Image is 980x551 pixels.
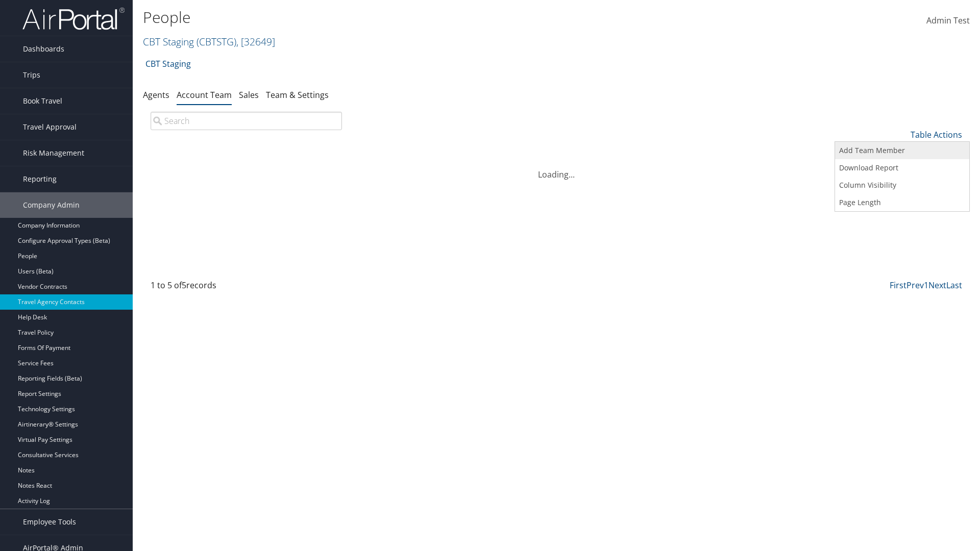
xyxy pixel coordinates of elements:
img: airportal-logo.png [22,7,125,31]
span: Risk Management [23,140,84,166]
a: Add Team Member [835,142,969,159]
span: Reporting [23,166,57,192]
a: Page Length [835,194,969,211]
span: Employee Tools [23,509,76,535]
span: Company Admin [23,192,80,218]
a: Column Visibility [835,177,969,194]
span: Travel Approval [23,114,77,140]
a: Download Report [835,159,969,177]
span: Trips [23,62,40,88]
span: Dashboards [23,36,64,62]
span: Book Travel [23,88,62,114]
